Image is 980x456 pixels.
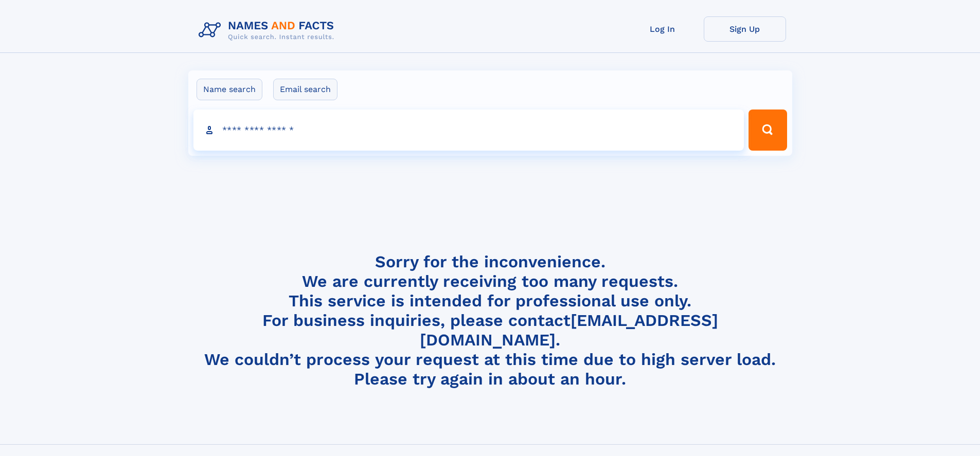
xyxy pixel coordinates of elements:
[193,110,744,151] input: search input
[194,252,786,389] h4: Sorry for the inconvenience. We are currently receiving too many requests. This service is intend...
[704,16,786,42] a: Sign Up
[197,79,262,100] label: Name search
[420,311,718,350] a: [EMAIL_ADDRESS][DOMAIN_NAME]
[273,79,337,100] label: Email search
[194,16,343,44] img: Logo Names and Facts
[749,110,787,151] button: Search Button
[621,16,704,42] a: Log In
